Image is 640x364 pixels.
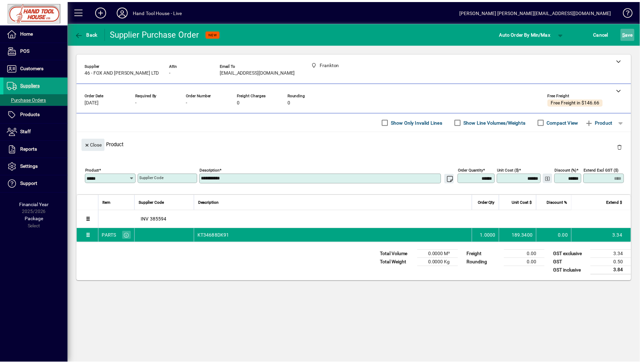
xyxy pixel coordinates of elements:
[240,100,242,105] span: 0
[3,175,68,192] a: Support
[422,259,463,267] td: 0.0000 Kg
[552,119,585,126] label: Compact View
[81,141,107,147] app-page-header-button: Close
[21,128,31,134] span: Staff
[200,232,232,239] span: KT34688DK91
[556,259,598,267] td: GST
[86,168,100,173] mat-label: Product
[104,199,112,206] span: Item
[21,47,30,52] span: POS
[619,143,635,150] app-page-header-button: Delete
[103,232,117,239] div: PARTS
[3,59,68,76] a: Customers
[171,70,172,75] span: -
[21,181,38,186] span: Support
[21,146,37,151] span: Reports
[553,199,574,206] span: Discount %
[625,1,639,24] a: Knowledge Base
[502,27,560,39] button: Auto Order By Min/Max
[74,27,100,39] button: Back
[394,119,448,126] label: Show Only Invalid Lines
[561,168,584,173] mat-label: Discount (%)
[21,82,40,87] span: Suppliers
[469,251,510,259] td: Freight
[598,267,639,276] td: 3.84
[589,116,623,128] button: Product
[20,202,49,208] span: Financial Year
[21,29,33,35] span: Home
[465,6,618,17] div: [PERSON_NAME] [PERSON_NAME][EMAIL_ADDRESS][DOMAIN_NAME]
[619,138,635,155] button: Delete
[477,229,505,242] td: 1.0000
[381,251,422,259] td: Total Volume
[85,139,103,150] span: Close
[469,259,510,267] td: Rounding
[510,259,551,267] td: 0.00
[3,158,68,175] a: Settings
[7,97,47,102] span: Purchase Orders
[3,41,68,59] a: POS
[3,105,68,123] a: Products
[463,168,489,173] mat-label: Order Quantity
[542,229,578,242] td: 0.00
[86,100,100,105] span: [DATE]
[578,229,638,242] td: 3.34
[505,229,542,242] td: 189.3400
[222,70,298,75] span: [EMAIL_ADDRESS][DOMAIN_NAME]
[135,6,184,17] div: Hand Tool House - Live
[598,251,639,259] td: 3.34
[598,259,639,267] td: 0.50
[137,100,138,105] span: -
[76,30,99,36] span: Back
[591,168,626,173] mat-label: Extend excl GST ($)
[201,199,221,206] span: Description
[484,199,501,206] span: Order Qty
[3,93,68,105] a: Purchase Orders
[556,251,598,259] td: GST exclusive
[422,251,463,259] td: 0.0000 M³
[211,31,219,36] span: NEW
[202,168,222,173] mat-label: Description
[503,168,525,173] mat-label: Unit Cost ($)
[556,267,598,276] td: GST inclusive
[111,28,202,39] div: Supplier Purchase Order
[113,5,135,17] button: Profile
[140,199,166,206] span: Supplier Code
[630,30,632,36] span: S
[510,251,551,259] td: 0.00
[518,199,538,206] span: Unit Cost $
[91,5,113,17] button: Add
[505,28,557,39] span: Auto Order By Min/Max
[558,100,606,105] span: Free Freight in $146.66
[468,119,532,126] label: Show Line Volumes/Weights
[86,70,161,75] span: 46 - FOX AND [PERSON_NAME] LTD
[592,117,620,128] span: Product
[21,111,40,116] span: Products
[100,211,638,228] div: INV 385594
[614,199,630,206] span: Extend $
[68,27,106,39] app-page-header-button: Back
[3,140,68,158] a: Reports
[21,64,44,70] span: Customers
[291,100,294,105] span: 0
[381,259,422,267] td: Total Weight
[549,174,559,183] button: Change Price Levels
[601,28,616,39] span: Cancel
[141,175,166,180] mat-label: Supplier Code
[188,100,190,105] span: -
[3,123,68,140] a: Staff
[82,138,106,151] button: Close
[21,163,38,169] span: Settings
[25,216,43,222] span: Package
[599,27,617,39] button: Cancel
[3,24,68,41] a: Home
[77,131,639,156] div: Product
